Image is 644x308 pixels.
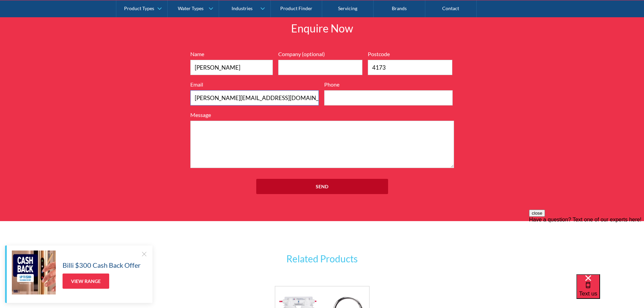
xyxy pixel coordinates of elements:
h3: Related Products [224,252,420,266]
div: Industries [232,5,253,11]
label: Phone [324,80,453,89]
h2: Enquire Now [224,20,420,37]
label: Message [190,111,454,119]
iframe: podium webchat widget prompt [529,210,644,283]
img: Billi $300 Cash Back Offer [12,251,56,294]
div: Product Types [124,5,154,11]
div: Water Types [178,5,204,11]
label: Name [190,50,273,58]
h5: Billi $300 Cash Back Offer [63,260,141,270]
label: Email [190,80,319,89]
label: Postcode [368,50,452,58]
form: Full Width Form [187,50,457,201]
a: View Range [63,274,109,289]
input: Send [256,179,388,194]
label: Company (optional) [278,50,363,58]
iframe: podium webchat widget bubble [576,274,644,308]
